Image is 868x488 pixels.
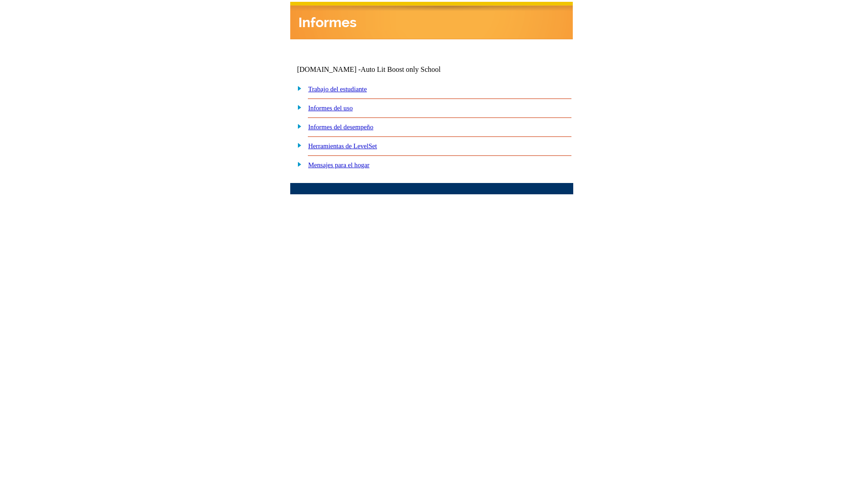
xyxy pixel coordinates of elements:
[292,160,302,168] img: plus.gif
[292,103,302,111] img: plus.gif
[308,123,373,131] a: Informes del desempeño
[292,84,302,92] img: plus.gif
[292,122,302,130] img: plus.gif
[308,161,370,169] a: Mensajes para el hogar
[297,66,463,74] td: [DOMAIN_NAME] -
[292,141,302,149] img: plus.gif
[290,2,573,39] img: header
[308,104,353,112] a: Informes del uso
[308,85,367,93] a: Trabajo del estudiante
[361,66,441,73] nobr: Auto Lit Boost only School
[308,142,377,150] a: Herramientas de LevelSet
